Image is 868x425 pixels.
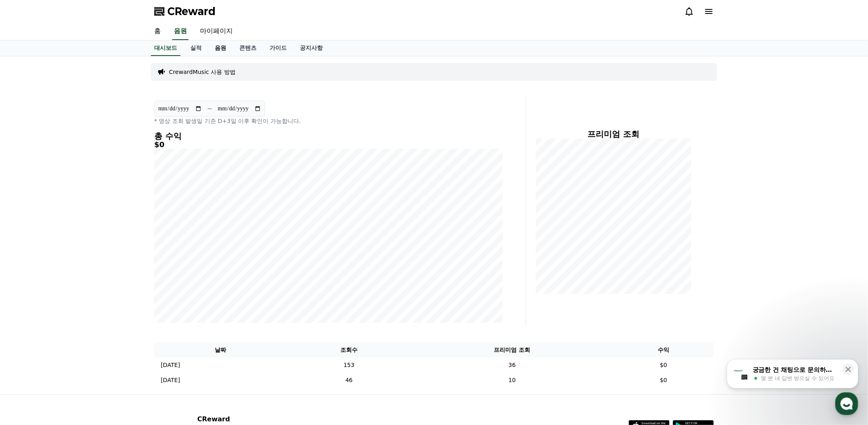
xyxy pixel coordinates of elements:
[197,414,297,424] p: CReward
[154,132,503,141] h4: 총 수익
[154,342,287,358] th: 날짜
[154,5,216,18] a: CReward
[169,68,236,76] a: CrewardMusic 사용 방법
[161,376,180,385] p: [DATE]
[233,40,263,56] a: 콘텐츠
[106,259,157,280] a: 설정
[54,259,106,280] a: 대화
[154,141,503,149] h5: $0
[154,117,503,125] p: * 영상 조회 발생일 기준 D+3일 이후 확인이 가능합니다.
[161,361,180,369] p: [DATE]
[126,271,136,278] span: 설정
[263,40,293,56] a: 가이드
[533,130,694,139] h4: 프리미엄 조회
[613,342,714,358] th: 수익
[208,40,233,56] a: 음원
[411,342,614,358] th: 프리미엄 조회
[193,23,239,40] a: 마이페이지
[184,40,208,56] a: 실적
[613,358,714,373] td: $0
[287,373,411,388] td: 46
[207,104,212,114] p: ~
[411,358,614,373] td: 36
[167,5,216,18] span: CReward
[148,23,167,40] a: 홈
[172,23,189,40] a: 음원
[287,342,411,358] th: 조회수
[26,271,31,278] span: 홈
[2,259,54,280] a: 홈
[287,358,411,373] td: 153
[293,40,329,56] a: 공지사항
[75,272,85,278] span: 대화
[613,373,714,388] td: $0
[151,40,180,56] a: 대시보드
[411,373,614,388] td: 10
